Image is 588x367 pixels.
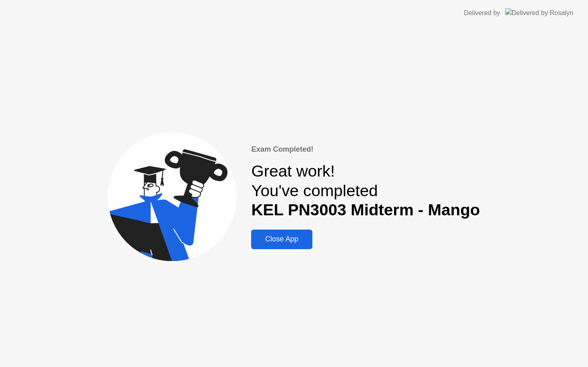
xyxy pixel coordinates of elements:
div: Exam Completed! [251,144,480,155]
button: Close App [251,230,312,249]
div: Delivered by [464,8,500,18]
div: Great work! You've completed [251,161,480,220]
b: KEL PN3003 Midterm - Mango [251,201,480,219]
img: Delivered by Rosalyn [505,8,573,18]
div: Close App [254,235,310,243]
